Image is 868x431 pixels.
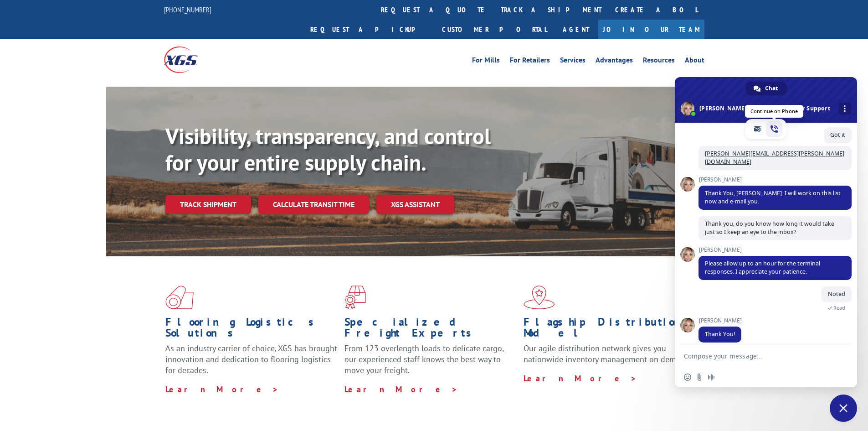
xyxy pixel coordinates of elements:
a: Services [560,57,586,67]
span: Thank You, [PERSON_NAME]. I will work on this list now and e-mail you. [705,189,841,205]
h1: Flagship Distribution Model [524,317,696,343]
p: From 123 overlength loads to delicate cargo, our experienced staff knows the best way to move you... [344,343,517,384]
span: Noted [828,290,845,298]
a: XGS ASSISTANT [376,195,454,214]
b: Visibility, transparency, and control for your entire supply chain. [165,122,491,177]
span: Our agile distribution network gives you nationwide inventory management on demand. [524,343,691,364]
span: Read [833,305,845,311]
a: Request a pickup [303,20,435,39]
a: Agent [554,20,598,39]
a: [PHONE_NUMBER] [164,5,211,14]
a: Join Our Team [598,20,704,39]
span: Thank You! [705,330,735,338]
span: [PERSON_NAME] [699,177,852,183]
a: Resources [643,57,675,67]
span: Got it [830,131,845,139]
span: [PERSON_NAME] [699,247,852,253]
span: [PERSON_NAME] [699,317,742,324]
a: Chat [745,82,787,95]
a: For Mills [472,57,500,67]
a: Advantages [596,57,633,67]
span: Insert an emoji [684,374,691,381]
a: Customer Portal [435,20,554,39]
a: phone [766,121,782,137]
a: [PERSON_NAME][EMAIL_ADDRESS][PERSON_NAME][DOMAIN_NAME] [705,150,844,166]
a: email [750,121,766,137]
h1: Flooring Logistics Solutions [165,317,338,343]
span: Send a file [696,374,703,381]
a: Learn More > [165,384,279,395]
span: Chat [765,82,778,95]
a: Close chat [830,395,857,422]
a: Learn More > [524,373,637,384]
img: xgs-icon-focused-on-flooring-red [344,286,366,309]
span: Thank you, do you know how long it would take just so I keep an eye to the inbox? [705,220,834,236]
a: About [685,57,704,67]
span: Please allow up to an hour for the terminal responses. I appreciate your patience. [705,260,820,275]
a: Track shipment [165,195,251,214]
span: Audio message [708,374,715,381]
h1: Specialized Freight Experts [344,317,517,343]
img: xgs-icon-total-supply-chain-intelligence-red [165,286,194,309]
a: For Retailers [510,57,550,67]
a: Calculate transit time [258,195,369,214]
img: xgs-icon-flagship-distribution-model-red [524,286,555,309]
span: As an industry carrier of choice, XGS has brought innovation and dedication to flooring logistics... [165,343,337,375]
a: Learn More > [344,384,458,395]
textarea: Compose your message... [684,344,830,367]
